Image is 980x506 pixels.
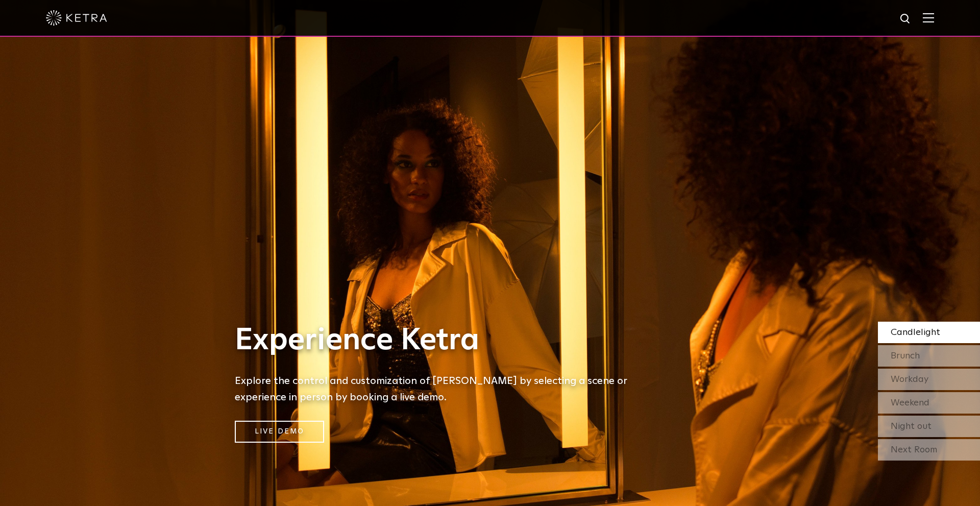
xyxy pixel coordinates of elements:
img: ketra-logo-2019-white [46,10,107,26]
span: Candlelight [891,328,940,337]
span: Night out [891,422,932,431]
span: Weekend [891,398,929,407]
img: search icon [899,13,912,26]
a: Live Demo [235,421,324,443]
img: Hamburger%20Nav.svg [923,13,934,22]
h1: Experience Ketra [235,324,643,357]
span: Workday [891,375,928,384]
div: Next Room [878,439,980,461]
span: Brunch [891,351,920,360]
h5: Explore the control and customization of [PERSON_NAME] by selecting a scene or experience in pers... [235,373,643,405]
